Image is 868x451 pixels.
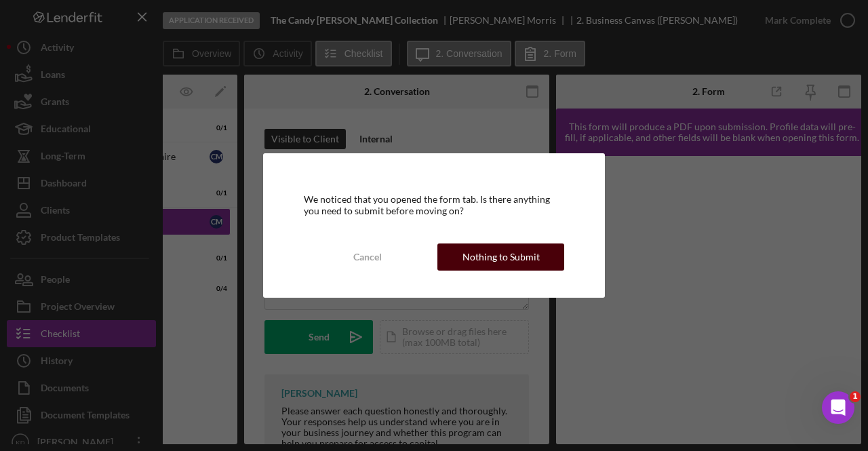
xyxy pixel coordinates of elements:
button: Nothing to Submit [437,243,564,271]
div: Nothing to Submit [462,243,540,271]
span: 1 [850,391,861,402]
button: Cancel [304,243,431,271]
div: Cancel [353,243,382,271]
div: We noticed that you opened the form tab. Is there anything you need to submit before moving on? [304,194,564,216]
iframe: Intercom live chat [822,391,854,424]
